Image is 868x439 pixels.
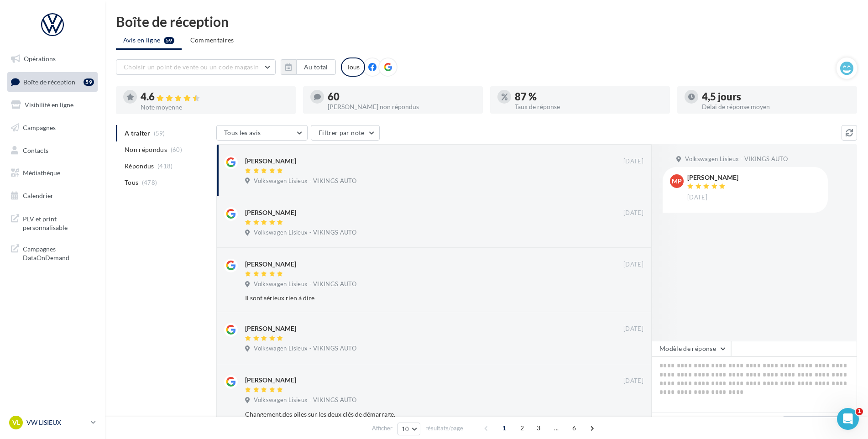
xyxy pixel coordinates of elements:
[141,104,288,110] div: Note moyenne
[5,141,99,160] a: Contacts
[7,414,98,431] a: VL VW LISIEUX
[623,157,643,166] span: [DATE]
[497,421,512,435] span: 1
[5,95,99,115] a: Visibilité en ligne
[652,341,731,356] button: Modèle de réponse
[125,178,138,187] span: Tous
[23,124,56,131] span: Campagnes
[614,344,644,356] button: Ignorer
[311,125,380,141] button: Filtrer par note
[397,423,421,435] button: 10
[328,104,476,110] div: [PERSON_NAME] non répondus
[125,162,154,171] span: Répondus
[515,421,529,435] span: 2
[190,36,234,45] span: Commentaires
[515,104,663,110] div: Taux de réponse
[245,410,584,419] div: Changement,des piles sur les deux clés de démarrage.
[613,292,643,304] button: Ignorer
[254,177,356,185] span: Volkswagen Lisieux - VIKINGS AUTO
[549,421,564,435] span: ...
[425,424,463,433] span: résultats/page
[5,186,99,205] a: Calendrier
[125,145,167,154] span: Non répondus
[672,177,682,186] span: MP
[224,129,261,136] span: Tous les avis
[142,179,157,186] span: (478)
[141,92,288,102] div: 4.6
[254,280,356,288] span: Volkswagen Lisieux - VIKINGS AUTO
[341,57,365,77] div: Tous
[84,78,94,86] div: 59
[23,146,48,154] span: Contacts
[687,193,707,202] span: [DATE]
[23,213,94,232] span: PLV et print personnalisable
[25,101,73,109] span: Visibilité en ligne
[702,92,850,102] div: 4,5 jours
[623,377,643,385] span: [DATE]
[614,176,644,188] button: Ignorer
[245,293,584,303] div: Il sont sérieux rien à dire
[24,55,56,63] span: Opérations
[856,408,863,415] span: 1
[124,63,259,71] span: Choisir un point de vente ou un code magasin
[5,209,99,236] a: PLV et print personnalisable
[116,15,857,28] div: Boîte de réception
[372,424,392,433] span: Afficher
[687,174,738,181] div: [PERSON_NAME]
[245,324,296,333] div: [PERSON_NAME]
[254,396,356,404] span: Volkswagen Lisieux - VIKINGS AUTO
[245,157,296,166] div: [PERSON_NAME]
[623,261,643,269] span: [DATE]
[23,192,53,199] span: Calendrier
[254,229,356,237] span: Volkswagen Lisieux - VIKINGS AUTO
[5,49,99,68] a: Opérations
[613,408,643,421] button: Ignorer
[296,59,336,75] button: Au total
[254,345,356,353] span: Volkswagen Lisieux - VIKINGS AUTO
[26,418,87,427] p: VW LISIEUX
[5,72,99,92] a: Boîte de réception59
[23,78,75,85] span: Boîte de réception
[5,118,99,137] a: Campagnes
[328,92,476,102] div: 60
[567,421,581,435] span: 6
[245,260,296,269] div: [PERSON_NAME]
[171,146,182,153] span: (60)
[23,169,60,177] span: Médiathèque
[623,209,643,217] span: [DATE]
[245,208,296,217] div: [PERSON_NAME]
[5,163,99,183] a: Médiathèque
[116,59,276,75] button: Choisir un point de vente ou un code magasin
[623,325,643,333] span: [DATE]
[5,239,99,266] a: Campagnes DataOnDemand
[12,418,20,427] span: VL
[685,155,788,163] span: Volkswagen Lisieux - VIKINGS AUTO
[515,92,663,102] div: 87 %
[157,162,173,170] span: (418)
[281,59,336,75] button: Au total
[837,408,859,430] iframe: Intercom live chat
[23,243,94,262] span: Campagnes DataOnDemand
[402,425,409,433] span: 10
[245,376,296,385] div: [PERSON_NAME]
[702,104,850,110] div: Délai de réponse moyen
[216,125,308,141] button: Tous les avis
[614,227,644,240] button: Ignorer
[531,421,546,435] span: 3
